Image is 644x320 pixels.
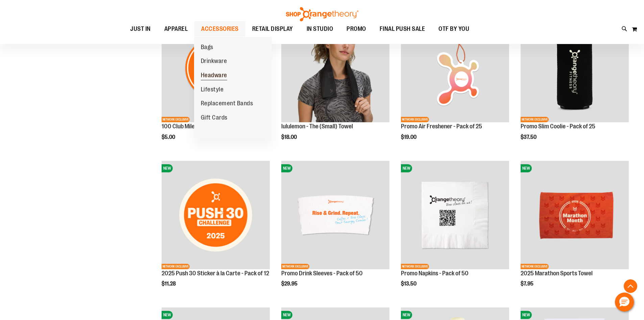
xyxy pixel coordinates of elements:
a: 2025 Push 30 Sticker à la Carte - Pack of 12 [162,270,269,277]
img: 100 Club Milestone Sticker - Pack of 12 [162,14,270,122]
span: NETWORK EXCLUSIVE [281,264,309,269]
span: $18.00 [281,134,298,140]
a: Promo Air Freshener - Pack of 25NEWNETWORK EXCLUSIVE [401,14,509,123]
span: NETWORK EXCLUSIVE [401,117,429,122]
a: ACCESSORIES [194,21,245,37]
span: JUST IN [130,21,151,37]
a: 2025 Marathon Sports Towel [521,270,593,277]
ul: ACCESSORIES [194,37,272,138]
span: Gift Cards [201,114,228,123]
div: product [158,157,273,304]
span: RETAIL DISPLAY [252,21,293,37]
img: Promo Air Freshener - Pack of 25 [401,14,509,122]
div: product [398,10,512,157]
span: Bags [201,44,213,52]
span: $19.00 [401,134,418,140]
span: Headware [201,72,227,80]
span: NETWORK EXCLUSIVE [521,117,549,122]
img: lululemon - The (Small) Towel [281,14,389,122]
a: OTF BY YOU [432,21,476,37]
div: product [517,157,632,304]
a: Lifestyle [194,83,231,97]
img: Shop Orangetheory [285,7,359,21]
span: $7.95 [521,281,534,287]
span: $11.28 [162,281,177,287]
a: IN STUDIO [300,21,340,37]
span: Replacement Bands [201,100,253,108]
span: $5.00 [162,134,176,140]
div: product [158,10,273,157]
span: Drinkware [201,58,227,66]
span: NEW [521,311,532,319]
a: 2025 Push 30 Sticker à la Carte - Pack of 12NEWNETWORK EXCLUSIVE [162,161,270,270]
span: $37.50 [521,134,538,140]
a: FINAL PUSH SALE [373,21,432,37]
img: 2025 Push 30 Sticker à la Carte - Pack of 12 [162,161,270,269]
span: IN STUDIO [307,21,333,37]
a: 2025 Marathon Sports TowelNEWNETWORK EXCLUSIVE [521,161,629,270]
a: JUST IN [123,21,158,37]
span: Lifestyle [201,86,224,94]
span: NETWORK EXCLUSIVE [162,264,190,269]
span: PROMO [347,21,366,37]
a: Replacement Bands [194,97,260,111]
span: $29.95 [281,281,299,287]
a: Gift Cards [194,111,234,125]
span: NEW [162,164,173,172]
span: FINAL PUSH SALE [380,21,425,37]
a: Promo Air Freshener - Pack of 25 [401,123,482,130]
span: NETWORK EXCLUSIVE [401,264,429,269]
a: 100 Club Milestone Sticker - Pack of 12 [162,123,257,130]
a: lululemon - The (Small) Towel [281,123,353,130]
a: lululemon - The (Small) TowelNEW [281,14,389,123]
span: NETWORK EXCLUSIVE [162,117,190,122]
span: NEW [162,311,173,319]
a: 100 Club Milestone Sticker - Pack of 12NEWNETWORK EXCLUSIVE [162,14,270,123]
a: Promo Slim Coolie - Pack of 25 [521,123,595,130]
span: $13.50 [401,281,418,287]
a: Promo Napkins - Pack of 50 [401,270,469,277]
a: Bags [194,40,220,55]
a: Promo Slim Coolie - Pack of 25NEWNETWORK EXCLUSIVE [521,14,629,123]
button: Back To Top [624,279,637,293]
a: PROMO [340,21,373,37]
a: APPAREL [158,21,195,37]
a: Promo Napkins - Pack of 50NEWNETWORK EXCLUSIVE [401,161,509,270]
a: Promo Drink Sleeves - Pack of 50NEWNETWORK EXCLUSIVE [281,161,389,270]
img: Promo Drink Sleeves - Pack of 50 [281,161,389,269]
img: Promo Napkins - Pack of 50 [401,161,509,269]
span: NEW [281,311,292,319]
button: Hello, have a question? Let’s chat. [615,293,634,312]
a: Headware [194,68,234,83]
div: product [398,157,512,304]
span: ACCESSORIES [201,21,239,37]
a: Promo Drink Sleeves - Pack of 50 [281,270,363,277]
span: NEW [401,164,412,172]
a: RETAIL DISPLAY [245,21,300,37]
div: product [517,10,632,157]
div: product [278,10,393,157]
span: NEW [401,311,412,319]
div: product [278,157,393,304]
a: Drinkware [194,54,234,68]
span: OTF BY YOU [438,21,469,37]
span: APPAREL [164,21,188,37]
span: NEW [281,164,292,172]
span: NETWORK EXCLUSIVE [521,264,549,269]
img: 2025 Marathon Sports Towel [521,161,629,269]
img: Promo Slim Coolie - Pack of 25 [521,14,629,122]
span: NEW [521,164,532,172]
